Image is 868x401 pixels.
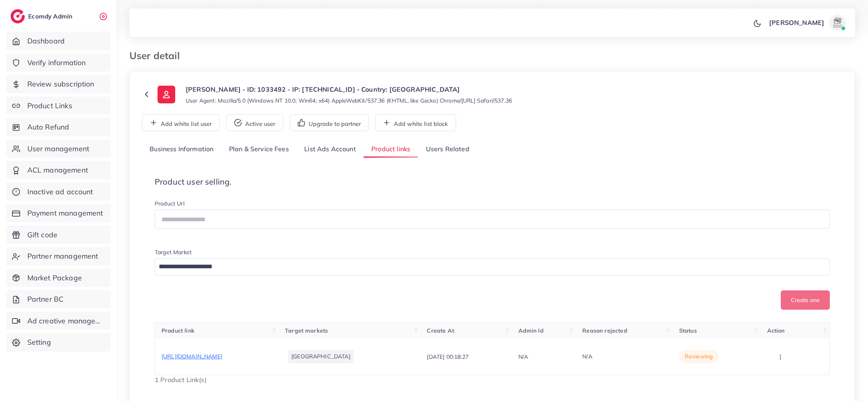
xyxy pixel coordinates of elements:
[158,86,175,103] img: ic-user-info.36bf1079.svg
[6,97,111,115] a: Product Links
[27,165,88,175] span: ACL management
[156,261,819,273] input: Search for option
[27,316,104,326] span: Ad creative management
[27,79,94,89] span: Review subscription
[288,350,354,363] li: [GEOGRAPHIC_DATA]
[6,290,111,308] a: Partner BC
[6,226,111,244] a: Gift code
[6,32,111,50] a: Dashboard
[364,141,418,158] a: Product links
[155,258,830,276] div: Search for option
[27,208,103,218] span: Payment management
[781,290,830,310] button: Create one
[582,327,627,334] span: Reason rejected
[28,12,74,20] h2: Ecomdy Admin
[27,251,98,261] span: Partner management
[129,50,186,62] h3: User detail
[518,327,544,334] span: Admin Id
[290,114,369,131] button: Upgrade to partner
[221,141,297,158] a: Plan & Service Fees
[6,204,111,222] a: Payment management
[27,273,82,283] span: Market Package
[10,9,74,23] a: logoEcomdy Admin
[6,333,111,352] a: Setting
[27,187,93,197] span: Inactive ad account
[162,353,222,360] span: [URL][DOMAIN_NAME]
[6,161,111,179] a: ACL management
[518,352,528,362] p: N/A
[375,114,456,131] button: Add white list block
[6,269,111,287] a: Market Package
[6,312,111,330] a: Ad creative management
[27,36,65,46] span: Dashboard
[27,122,70,132] span: Auto Refund
[767,327,785,334] span: Action
[829,14,845,31] img: avatar
[155,248,192,256] label: Target Market
[427,327,454,334] span: Create At
[6,183,111,201] a: Inactive ad account
[6,53,111,72] a: Verify information
[6,140,111,158] a: User management
[27,230,57,240] span: Gift code
[186,97,512,105] small: User Agent: Mozilla/5.0 (Windows NT 10.0; Win64; x64) AppleWebKit/537.36 (KHTML, like Gecko) Chro...
[142,114,220,131] button: Add white list user
[285,327,328,334] span: Target markets
[142,141,221,158] a: Business Information
[765,14,849,31] a: [PERSON_NAME]avatar
[27,144,89,154] span: User management
[769,18,824,27] p: [PERSON_NAME]
[679,327,697,334] span: Status
[27,294,64,304] span: Partner BC
[155,376,207,384] span: 1 Product Link(s)
[6,75,111,93] a: Review subscription
[27,58,86,68] span: Verify information
[27,101,72,111] span: Product Links
[162,327,194,334] span: Product link
[226,114,283,131] button: Active user
[155,199,184,208] label: Product Url
[6,118,111,136] a: Auto Refund
[27,337,51,348] span: Setting
[155,177,830,187] h4: Product user selling.
[186,84,512,94] p: [PERSON_NAME] - ID: 1033492 - IP: [TECHNICAL_ID] - Country: [GEOGRAPHIC_DATA]
[427,352,468,362] p: [DATE] 00:18:27
[418,141,477,158] a: Users Related
[6,247,111,265] a: Partner management
[582,353,592,360] span: N/A
[685,352,713,360] span: reviewing
[297,141,364,158] a: List Ads Account
[10,9,25,23] img: logo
